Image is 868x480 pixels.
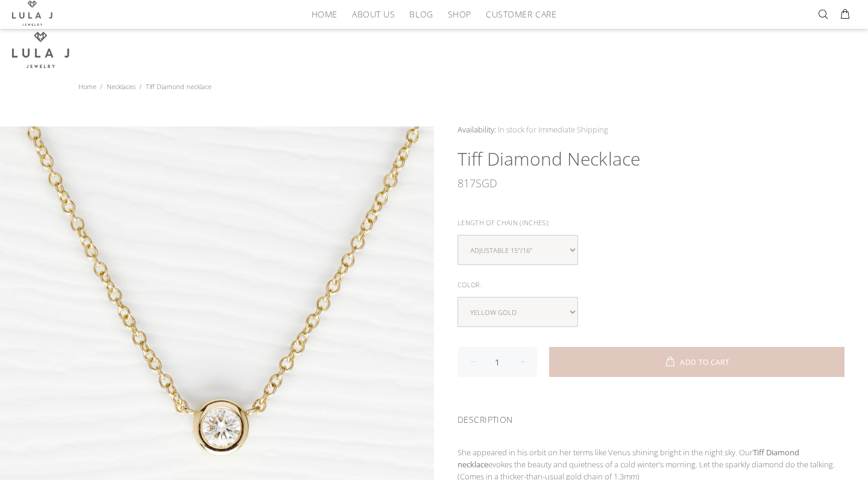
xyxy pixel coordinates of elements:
span: Customer Care [486,10,556,19]
a: Shop [441,5,479,23]
div: SGD [458,171,844,195]
div: Length of Chain (inches): [458,215,844,231]
span: Availability: [458,124,496,135]
span: About Us [352,10,395,19]
span: In stock for Immediate Shipping [498,124,608,135]
a: Customer Care [479,5,556,23]
span: 817 [458,171,476,195]
span: HOME [312,10,338,19]
span: Tiff Diamond necklace [146,82,212,91]
a: About Us [345,5,402,23]
h1: Tiff Diamond necklace [458,147,844,171]
span: ADD TO CART [680,359,729,366]
div: Color: [458,277,844,293]
span: Shop [448,10,471,19]
a: HOME [304,5,345,23]
a: Home [78,82,96,91]
button: ADD TO CART [549,347,844,377]
a: Blog [402,5,440,23]
a: Necklaces [107,82,136,91]
span: Blog [409,10,433,19]
div: DESCRIPTION [458,399,844,437]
